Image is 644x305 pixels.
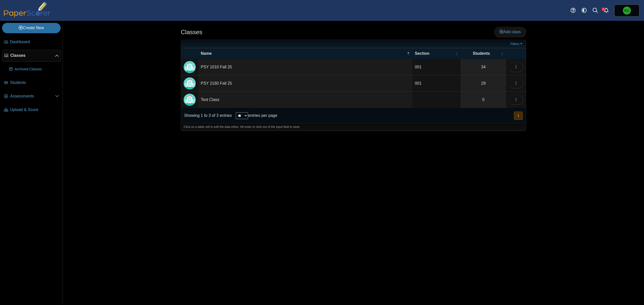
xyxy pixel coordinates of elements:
a: Filters [509,41,525,46]
span: Add class [499,30,521,34]
td: 001 [412,75,461,92]
a: Archived Classes [7,63,61,75]
span: Kelly Charlton [623,7,631,15]
td: 001 [412,59,461,75]
a: Create New [2,23,61,33]
button: 1 [514,112,523,120]
a: PaperScorer [2,14,52,18]
span: Dashboard [10,39,59,45]
span: Classes [10,53,55,58]
a: Assessments [2,90,61,103]
td: PSY 2160 Fall 25 [198,75,412,92]
span: Upload & Score [10,107,59,113]
a: Classes [2,50,61,62]
span: Section : Activate to sort [455,51,458,56]
img: Locally created class [184,94,196,106]
td: Test Class [198,92,412,108]
a: Alerts [601,5,612,16]
span: Kelly Charlton [624,9,629,12]
img: PaperScorer [2,2,52,17]
span: Students [10,80,59,85]
a: Upload & Score [2,104,61,116]
div: Showing 1 to 3 of 3 entries [181,108,232,123]
img: Locally created class [184,77,196,89]
label: entries per page [248,113,277,118]
a: Kelly Charlton [614,5,639,17]
img: Locally created class [184,61,196,73]
td: PSY 1010 Fall 25 [198,59,412,75]
span: Name : Activate to invert sorting [407,51,410,56]
a: 29 [461,75,506,91]
span: Students [463,51,500,56]
span: Students : Activate to sort [501,51,504,56]
a: 34 [461,59,506,75]
h1: Classes [181,28,202,36]
span: Name [201,51,406,56]
span: Assessments [10,93,55,99]
nav: pagination [513,112,523,120]
span: Section [415,51,454,56]
a: 0 [461,92,506,108]
div: Click on a table cell to edit the data inline. Hit enter or click out of the input field to save. [181,123,526,131]
a: Dashboard [2,36,61,48]
a: Add class [494,27,526,37]
a: Students [2,77,61,89]
span: Archived Classes [15,67,59,72]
